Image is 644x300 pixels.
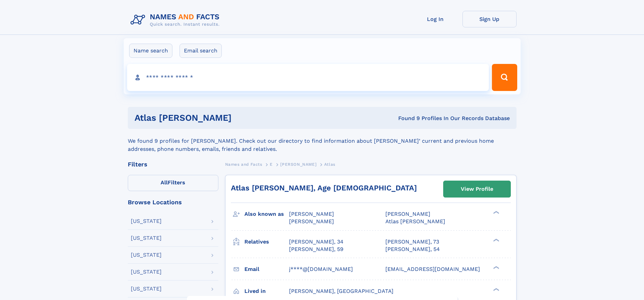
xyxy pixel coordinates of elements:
a: [PERSON_NAME], 59 [289,246,343,253]
a: Atlas [PERSON_NAME], Age [DEMOGRAPHIC_DATA] [231,184,417,192]
a: E [270,160,273,168]
a: [PERSON_NAME], 54 [385,246,440,253]
h3: Email [244,263,289,275]
div: ❯ [492,210,500,215]
span: [PERSON_NAME] [289,211,334,217]
span: [PERSON_NAME], [GEOGRAPHIC_DATA] [289,288,393,294]
span: All [161,179,168,186]
h3: Also known as [244,208,289,220]
h3: Relatives [244,236,289,248]
div: ❯ [492,238,500,242]
div: Found 9 Profiles In Our Records Database [315,115,510,122]
div: Filters [128,161,218,167]
button: Search Button [492,64,517,91]
span: [PERSON_NAME] [280,162,316,167]
a: Names and Facts [225,160,262,168]
a: [PERSON_NAME], 73 [385,238,439,246]
span: [PERSON_NAME] [289,218,334,225]
span: Atlas [PERSON_NAME] [385,218,445,225]
span: [EMAIL_ADDRESS][DOMAIN_NAME] [385,266,480,272]
label: Name search [129,44,172,58]
h1: Atlas [PERSON_NAME] [135,114,315,122]
div: [US_STATE] [131,286,162,292]
a: [PERSON_NAME] [280,160,316,168]
input: search input [127,64,489,91]
div: ❯ [492,287,500,292]
div: [US_STATE] [131,235,162,241]
a: Sign Up [462,11,517,27]
a: [PERSON_NAME], 34 [289,238,343,246]
span: E [270,162,273,167]
div: [US_STATE] [131,269,162,275]
div: [US_STATE] [131,252,162,258]
img: Logo Names and Facts [128,11,225,29]
a: View Profile [444,181,510,197]
div: [US_STATE] [131,218,162,224]
a: Log In [408,11,462,27]
div: Browse Locations [128,199,218,205]
label: Email search [180,44,222,58]
div: We found 9 profiles for [PERSON_NAME]. Check out our directory to find information about [PERSON_... [128,129,517,153]
h3: Lived in [244,285,289,297]
label: Filters [128,175,218,191]
span: [PERSON_NAME] [385,211,430,217]
span: Atlas [324,162,335,167]
div: ❯ [492,265,500,270]
div: View Profile [461,181,493,197]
